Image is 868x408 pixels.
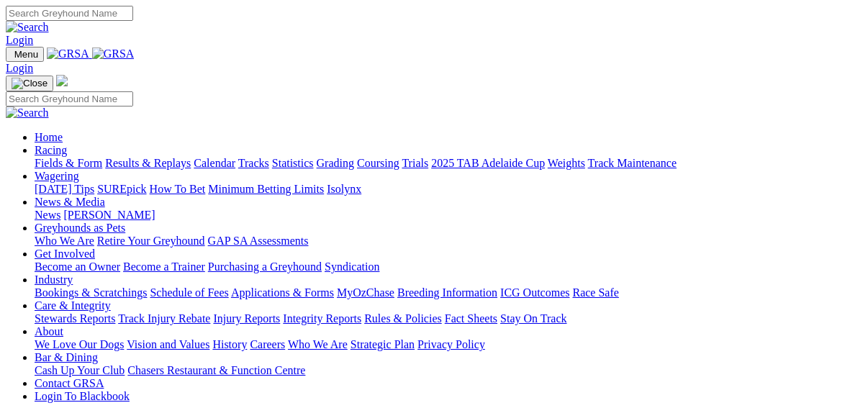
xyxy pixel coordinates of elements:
a: Login [6,62,33,74]
a: About [35,325,63,337]
a: Stewards Reports [35,312,115,325]
a: Care & Integrity [35,299,111,312]
a: ICG Outcomes [500,286,569,299]
a: Statistics [272,157,314,169]
a: How To Bet [150,183,206,195]
a: Cash Up Your Club [35,364,125,376]
img: GRSA [92,47,135,60]
a: Contact GRSA [35,377,104,389]
a: Calendar [194,157,235,169]
a: Results & Replays [105,157,191,169]
div: Greyhounds as Pets [35,235,862,248]
img: logo-grsa-white.png [56,75,68,86]
a: Minimum Betting Limits [208,183,324,195]
a: Vision and Values [127,338,209,350]
a: Trials [402,157,428,169]
div: About [35,338,862,351]
div: Care & Integrity [35,312,862,325]
a: Wagering [35,170,79,182]
a: SUREpick [97,183,146,195]
a: Rules & Policies [364,312,442,325]
a: Grading [317,157,354,169]
a: History [212,338,247,350]
a: Injury Reports [213,312,280,325]
a: Industry [35,273,73,286]
a: Bar & Dining [35,351,98,363]
a: Get Involved [35,248,95,260]
a: Tracks [238,157,269,169]
a: Racing [35,144,67,156]
div: Wagering [35,183,862,196]
img: Search [6,21,49,34]
div: Industry [35,286,862,299]
a: Schedule of Fees [150,286,228,299]
button: Toggle navigation [6,76,53,91]
a: Retire Your Greyhound [97,235,205,247]
a: Careers [250,338,285,350]
a: News & Media [35,196,105,208]
a: 2025 TAB Adelaide Cup [431,157,545,169]
button: Toggle navigation [6,47,44,62]
span: Menu [14,49,38,60]
a: Home [35,131,63,143]
img: Search [6,106,49,119]
a: Applications & Forms [231,286,334,299]
a: GAP SA Assessments [208,235,309,247]
a: Race Safe [572,286,618,299]
img: GRSA [47,47,89,60]
a: Login [6,34,33,46]
a: Coursing [357,157,399,169]
a: We Love Our Dogs [35,338,124,350]
a: Strategic Plan [351,338,415,350]
a: Stay On Track [500,312,566,325]
a: Weights [548,157,585,169]
a: Breeding Information [397,286,497,299]
a: Fact Sheets [445,312,497,325]
a: Who We Are [35,235,94,247]
input: Search [6,6,133,21]
a: [PERSON_NAME] [63,209,155,221]
a: Become a Trainer [123,260,205,273]
a: Isolynx [327,183,361,195]
a: Become an Owner [35,260,120,273]
img: Close [12,78,48,89]
input: Search [6,91,133,106]
a: Login To Blackbook [35,390,130,402]
div: Racing [35,157,862,170]
a: Privacy Policy [417,338,485,350]
a: MyOzChase [337,286,394,299]
a: Chasers Restaurant & Function Centre [127,364,305,376]
div: News & Media [35,209,862,222]
div: Bar & Dining [35,364,862,377]
a: Who We Are [288,338,348,350]
a: Greyhounds as Pets [35,222,125,234]
a: [DATE] Tips [35,183,94,195]
a: Integrity Reports [283,312,361,325]
div: Get Involved [35,260,862,273]
a: Track Maintenance [588,157,677,169]
a: Syndication [325,260,379,273]
a: Bookings & Scratchings [35,286,147,299]
a: Fields & Form [35,157,102,169]
a: Purchasing a Greyhound [208,260,322,273]
a: News [35,209,60,221]
a: Track Injury Rebate [118,312,210,325]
